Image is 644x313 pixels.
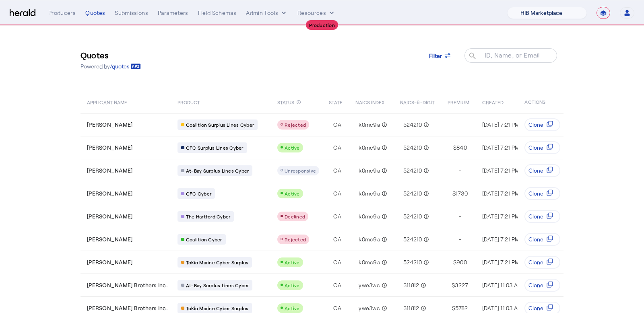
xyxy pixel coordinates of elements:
h3: Quotes [80,49,141,61]
span: Coalition Surplus Lines Cyber [186,121,254,128]
span: Clone [528,258,543,266]
span: Clone [528,144,543,152]
button: Filter [423,48,458,63]
span: 524210 [403,144,422,152]
span: At-Bay Surplus Lines Cyber [186,167,249,174]
div: Submissions [115,9,148,17]
mat-label: ID, Name, or Email [485,51,540,59]
mat-icon: info_outline [380,304,387,312]
mat-icon: info_outline [422,258,429,266]
span: k0mc9a [359,189,380,198]
span: CA [333,121,341,129]
mat-icon: info_outline [380,121,387,129]
span: CA [333,281,341,289]
span: PRODUCT [178,98,200,106]
button: Clone [524,256,560,269]
span: [PERSON_NAME] [87,189,132,198]
span: Rejected [285,122,306,128]
span: Clone [528,121,543,129]
span: 311812 [403,281,419,289]
span: Unresponsive [285,168,316,173]
span: 5782 [455,304,468,312]
span: [DATE] 7:21 PM [482,144,520,151]
button: internal dropdown menu [246,9,288,17]
div: Production [306,20,338,30]
span: CFC Surplus Lines Cyber [186,144,244,151]
span: k0mc9a [359,235,380,243]
span: 524210 [403,212,422,220]
span: Clone [528,189,543,198]
th: ACTIONS [518,91,564,113]
span: CA [333,189,341,198]
mat-icon: info_outline [422,167,429,175]
span: - [459,167,461,175]
span: Rejected [285,237,306,242]
p: Powered by [80,62,141,70]
span: 524210 [403,189,422,198]
span: CA [333,212,341,220]
span: [DATE] 7:21 PM [482,167,520,174]
span: 840 [456,144,467,152]
span: Active [285,282,300,288]
div: Producers [48,9,76,17]
span: $ [453,258,456,266]
button: Resources dropdown menu [297,9,336,17]
span: Active [285,145,300,150]
mat-icon: info_outline [380,258,387,266]
mat-icon: info_outline [422,189,429,198]
mat-icon: info_outline [380,235,387,243]
span: [DATE] 7:21 PM [482,213,520,220]
span: PREMIUM [448,98,469,106]
span: CA [333,235,341,243]
mat-icon: info_outline [380,167,387,175]
span: k0mc9a [359,258,380,266]
div: Parameters [158,9,188,17]
span: NAICS INDEX [355,98,384,106]
span: CA [333,258,341,266]
span: CA [333,304,341,312]
button: Clone [524,118,560,131]
span: 524210 [403,235,422,243]
span: Clone [528,281,543,289]
img: Herald Logo [10,9,35,17]
span: - [459,212,461,220]
span: [PERSON_NAME] Brothers Inc. [87,304,168,312]
span: [PERSON_NAME] [87,144,132,152]
button: Clone [524,279,560,292]
span: STATE [329,98,343,106]
span: [PERSON_NAME] [87,258,132,266]
span: ywe3wc [359,304,380,312]
span: k0mc9a [359,121,380,129]
mat-icon: info_outline [422,144,429,152]
span: 524210 [403,167,422,175]
span: 524210 [403,258,422,266]
span: [DATE] 7:21 PM [482,259,520,266]
div: Quotes [85,9,105,17]
mat-icon: info_outline [380,189,387,198]
span: [DATE] 11:03 AM [482,282,522,288]
span: [DATE] 7:21 PM [482,121,520,128]
span: - [459,235,461,243]
mat-icon: info_outline [422,121,429,129]
span: 311812 [403,304,419,312]
span: Coalition Cyber [186,236,222,243]
span: CA [333,144,341,152]
mat-icon: info_outline [419,304,426,312]
span: 1730 [456,189,468,198]
span: 3227 [455,281,468,289]
span: [PERSON_NAME] Brothers Inc. [87,281,168,289]
span: 524210 [403,121,422,129]
span: Active [285,259,300,265]
span: [DATE] 11:03 AM [482,305,522,311]
span: [DATE] 7:21 PM [482,236,520,243]
span: [PERSON_NAME] [87,212,132,220]
mat-icon: info_outline [380,144,387,152]
span: CFC Cyber [186,190,211,197]
button: Clone [524,164,560,177]
span: Declined [285,214,305,219]
span: k0mc9a [359,144,380,152]
span: $ [452,281,455,289]
span: CREATED [482,98,504,106]
button: Clone [524,187,560,200]
button: Clone [524,233,560,246]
